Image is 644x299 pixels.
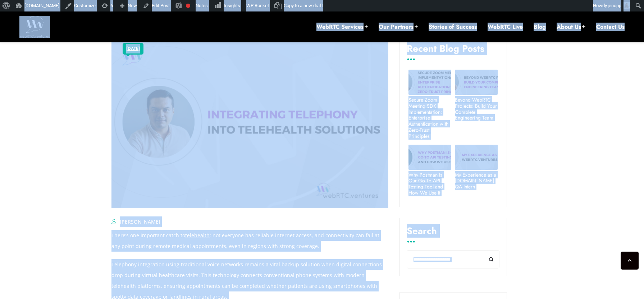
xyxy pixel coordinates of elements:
[429,23,477,31] a: Stories of Success
[534,23,546,31] a: Blog
[19,16,50,37] img: WebRTC.ventures
[407,43,499,60] h4: Recent Blog Posts
[483,250,499,268] button: Search
[488,23,523,31] a: WebRTC Live
[185,232,210,239] a: telehealth
[455,172,498,190] a: My Experience as a [DOMAIN_NAME] QA Intern
[407,225,499,242] label: Search
[111,230,388,252] p: There’s one important catch to : not everyone has reliable internet access, and connectivity can ...
[120,218,160,225] a: [PERSON_NAME]
[455,97,498,121] a: Beyond WebRTC Projects: Build Your Complete Engineering Team
[408,172,451,196] a: Why Postman Is Our Go‑To API Testing Tool and How We Use It
[408,97,451,139] a: Secure Zoom Meeting SDK Implementation: Enterprise Authentication with Zero-Trust Principles
[379,23,418,31] a: Our Partners
[186,4,190,8] div: Focus keyphrase not set
[126,44,140,53] a: [DATE]
[224,3,240,8] span: Insights
[596,23,625,31] a: Contact Us
[557,23,585,31] a: About Us
[608,3,621,8] span: jenopp
[316,23,368,31] a: WebRTC Services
